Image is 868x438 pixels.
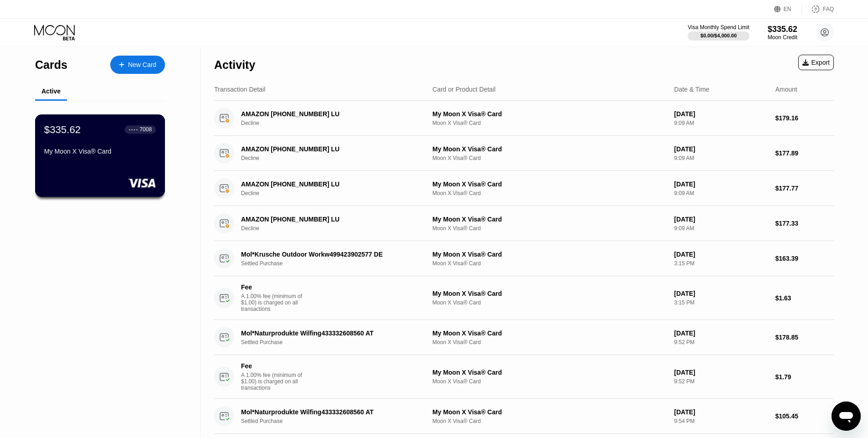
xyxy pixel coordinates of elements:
[775,149,834,157] div: $177.89
[241,339,431,345] div: Settled Purchase
[432,330,667,337] div: My Moon X Visa® Card
[798,55,834,70] div: Export
[775,86,797,93] div: Amount
[688,24,749,31] div: Visa Monthly Spend Limit
[674,369,768,376] div: [DATE]
[241,330,418,337] div: Mol*Naturprodukte Wilfing433332608560 AT
[241,110,418,118] div: AMAZON [PHONE_NUMBER] LU
[241,155,431,161] div: Decline
[214,241,834,276] div: Mol*Krusche Outdoor Workw499423902577 DESettled PurchaseMy Moon X Visa® CardMoon X Visa® Card[DAT...
[674,110,768,118] div: [DATE]
[432,251,667,258] div: My Moon X Visa® Card
[674,418,768,424] div: 9:54 PM
[432,120,667,126] div: Moon X Visa® Card
[674,216,768,223] div: [DATE]
[688,24,749,41] div: Visa Monthly Spend Limit$0.00/$4,000.00
[432,408,667,416] div: My Moon X Visa® Card
[432,180,667,188] div: My Moon X Visa® Card
[700,33,737,38] div: $0.00 / $4,000.00
[432,290,667,297] div: My Moon X Visa® Card
[241,283,305,291] div: Fee
[241,190,431,196] div: Decline
[674,330,768,337] div: [DATE]
[139,126,152,133] div: 7008
[214,355,834,399] div: FeeA 1.00% fee (minimum of $1.00) is charged on all transactionsMy Moon X Visa® CardMoon X Visa® ...
[44,148,156,155] div: My Moon X Visa® Card
[432,418,667,424] div: Moon X Visa® Card
[241,216,418,223] div: AMAZON [PHONE_NUMBER] LU
[832,402,861,431] iframe: Button to launch messaging window
[432,339,667,345] div: Moon X Visa® Card
[241,225,431,232] div: Decline
[823,6,834,12] div: FAQ
[214,276,834,320] div: FeeA 1.00% fee (minimum of $1.00) is charged on all transactionsMy Moon X Visa® CardMoon X Visa® ...
[674,378,768,385] div: 9:52 PM
[432,369,667,376] div: My Moon X Visa® Card
[241,418,431,424] div: Settled Purchase
[674,225,768,232] div: 9:09 AM
[214,86,265,93] div: Transaction Detail
[110,56,165,74] div: New Card
[674,251,768,258] div: [DATE]
[35,58,67,72] div: Cards
[775,255,834,262] div: $163.39
[241,372,309,391] div: A 1.00% fee (minimum of $1.00) is charged on all transactions
[774,5,802,14] div: EN
[674,260,768,267] div: 3:15 PM
[241,180,418,188] div: AMAZON [PHONE_NUMBER] LU
[241,362,305,370] div: Fee
[775,294,834,302] div: $1.63
[214,171,834,206] div: AMAZON [PHONE_NUMBER] LUDeclineMy Moon X Visa® CardMoon X Visa® Card[DATE]9:09 AM$177.77
[36,115,164,196] div: $335.62● ● ● ●7008My Moon X Visa® Card
[674,86,709,93] div: Date & Time
[214,399,834,434] div: Mol*Naturprodukte Wilfing433332608560 ATSettled PurchaseMy Moon X Visa® CardMoon X Visa® Card[DAT...
[432,260,667,267] div: Moon X Visa® Card
[432,378,667,385] div: Moon X Visa® Card
[784,6,791,12] div: EN
[802,5,834,14] div: FAQ
[768,25,797,41] div: $335.62Moon Credit
[775,412,834,420] div: $105.45
[432,225,667,232] div: Moon X Visa® Card
[214,58,255,72] div: Activity
[41,88,61,95] div: Active
[44,124,81,135] div: $335.62
[674,180,768,188] div: [DATE]
[768,34,797,41] div: Moon Credit
[674,290,768,297] div: [DATE]
[214,320,834,355] div: Mol*Naturprodukte Wilfing433332608560 ATSettled PurchaseMy Moon X Visa® CardMoon X Visa® Card[DAT...
[241,293,309,312] div: A 1.00% fee (minimum of $1.00) is charged on all transactions
[432,155,667,161] div: Moon X Visa® Card
[802,59,830,66] div: Export
[775,185,834,192] div: $177.77
[674,120,768,126] div: 9:09 AM
[674,190,768,196] div: 9:09 AM
[768,25,797,34] div: $335.62
[128,61,156,69] div: New Card
[775,220,834,227] div: $177.33
[432,299,667,306] div: Moon X Visa® Card
[775,334,834,341] div: $178.85
[674,339,768,345] div: 9:52 PM
[432,86,496,93] div: Card or Product Detail
[432,216,667,223] div: My Moon X Visa® Card
[241,408,418,416] div: Mol*Naturprodukte Wilfing433332608560 AT
[432,190,667,196] div: Moon X Visa® Card
[432,145,667,153] div: My Moon X Visa® Card
[432,110,667,118] div: My Moon X Visa® Card
[674,408,768,416] div: [DATE]
[214,101,834,136] div: AMAZON [PHONE_NUMBER] LUDeclineMy Moon X Visa® CardMoon X Visa® Card[DATE]9:09 AM$179.16
[775,373,834,381] div: $1.79
[775,114,834,122] div: $179.16
[674,299,768,306] div: 3:15 PM
[214,206,834,241] div: AMAZON [PHONE_NUMBER] LUDeclineMy Moon X Visa® CardMoon X Visa® Card[DATE]9:09 AM$177.33
[241,120,431,126] div: Decline
[241,251,418,258] div: Mol*Krusche Outdoor Workw499423902577 DE
[129,128,138,131] div: ● ● ● ●
[674,145,768,153] div: [DATE]
[241,145,418,153] div: AMAZON [PHONE_NUMBER] LU
[674,155,768,161] div: 9:09 AM
[241,260,431,267] div: Settled Purchase
[214,136,834,171] div: AMAZON [PHONE_NUMBER] LUDeclineMy Moon X Visa® CardMoon X Visa® Card[DATE]9:09 AM$177.89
